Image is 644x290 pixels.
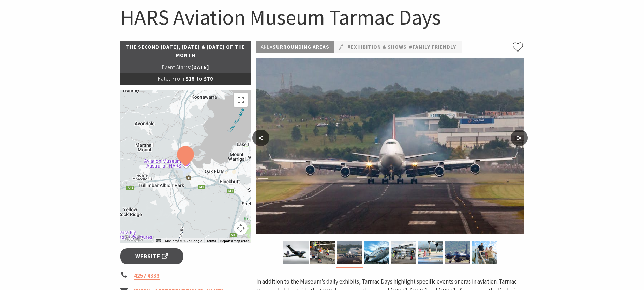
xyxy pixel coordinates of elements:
a: Report a map error [220,239,249,243]
p: Surrounding Areas [256,41,334,53]
p: The second [DATE], [DATE] & [DATE] of the month [120,41,251,61]
button: > [511,130,528,146]
a: Website [120,248,183,264]
img: Military maritime reconnaissance, patrol and anti-submarine aircraft [445,241,470,264]
img: Tarmac days HARS museum [391,241,416,264]
h1: HARS Aviation Museum Tarmac Days [120,3,524,31]
a: #Exhibition & Shows [347,43,407,52]
a: #Family Friendly [409,43,456,52]
img: Tarmac days HARS museum [364,241,389,264]
a: Terms (opens in new tab) [206,239,216,243]
button: Keyboard shortcuts [156,238,161,243]
span: Website [135,252,168,261]
p: [DATE] [120,61,251,73]
button: < [252,130,269,146]
a: Open this area in Google Maps (opens a new window) [122,234,145,243]
img: VH-OJA [472,241,497,264]
button: Map camera controls [234,221,248,235]
span: Rates From: [158,75,186,82]
img: Google [122,234,145,243]
a: 4257 4333 [134,272,160,280]
img: This air craft holds the record for non stop flight from London to Sydney. Record set in August 198 [337,241,362,264]
p: $15 to $70 [120,73,251,85]
img: Plenty to see! [418,241,443,264]
img: This air craft holds the record for non stop flight from London to Sydney. Record set in August 198 [256,58,524,234]
span: Map data ©2025 Google [165,239,202,243]
span: Area [261,44,273,50]
span: Event Starts: [162,64,191,70]
button: Toggle fullscreen view [234,93,248,107]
